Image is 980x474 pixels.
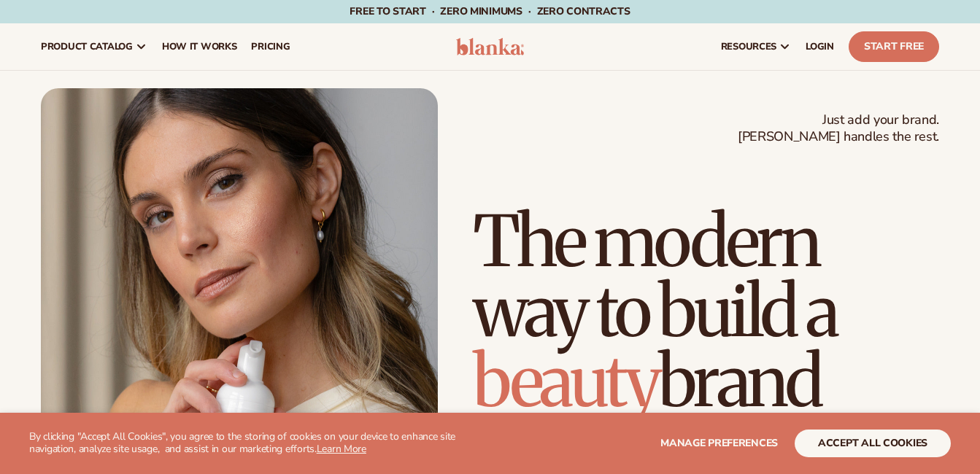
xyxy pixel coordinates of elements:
[41,41,133,53] span: product catalog
[456,38,525,55] img: logo
[251,41,290,53] span: pricing
[155,23,244,70] a: How It Works
[798,23,841,70] a: LOGIN
[849,31,939,62] a: Start Free
[350,4,630,18] span: Free to start · ZERO minimums · ZERO contracts
[162,41,237,53] span: How It Works
[660,436,778,450] span: Manage preferences
[714,23,798,70] a: resources
[34,23,155,70] a: product catalog
[317,442,366,456] a: Learn More
[738,112,939,146] span: Just add your brand. [PERSON_NAME] handles the rest.
[660,430,778,457] button: Manage preferences
[473,338,658,425] span: beauty
[29,431,482,456] p: By clicking "Accept All Cookies", you agree to the storing of cookies on your device to enhance s...
[806,41,834,53] span: LOGIN
[795,430,951,457] button: accept all cookies
[244,23,297,70] a: pricing
[473,206,939,416] h1: The modern way to build a brand
[721,41,776,53] span: resources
